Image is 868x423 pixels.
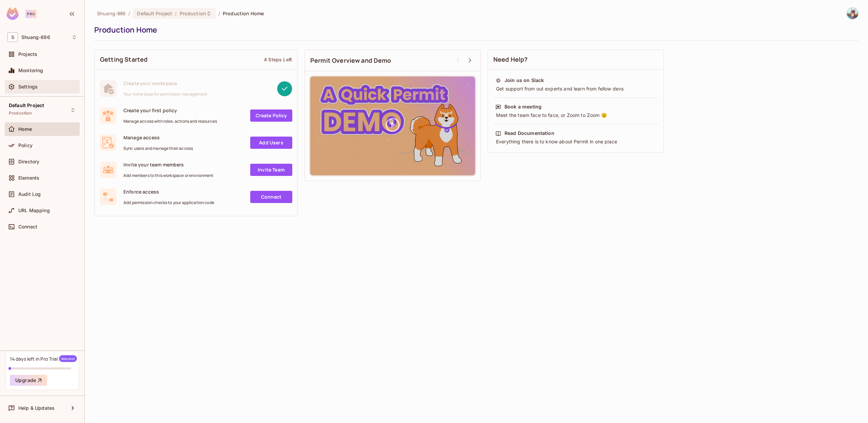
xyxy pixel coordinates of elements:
div: Read Documentation [505,130,554,137]
a: Invite Team [250,164,292,176]
span: the active workspace [97,10,126,17]
div: 14 days left in Pro Trial [10,355,77,362]
span: Home [18,126,32,132]
span: Create your workspace [123,80,207,86]
span: Create your first policy [123,107,217,114]
span: Help & Updates [18,405,55,411]
span: Settings [18,84,38,89]
li: / [218,10,220,17]
a: Add Users [250,137,292,149]
span: Default Project [137,10,172,17]
button: Upgrade [10,375,47,386]
span: Production Home [223,10,264,17]
span: Welcome! [59,355,77,362]
img: Shuang Liu [847,8,858,19]
span: Your home base for permission management [123,92,207,97]
span: URL Mapping [18,208,50,213]
div: Get support from out experts and learn from fellow devs [495,85,656,92]
span: S [7,32,18,42]
div: Join us on Slack [505,77,544,84]
div: Production Home [94,25,855,35]
span: Manage access [123,134,193,141]
span: Production [9,110,32,116]
span: Monitoring [18,68,43,73]
span: Policy [18,143,33,148]
span: Getting Started [100,55,147,64]
span: Add members to this workspace or environment [123,173,214,178]
div: Book a meeting [505,103,541,110]
span: Manage access with roles, actions and resources [123,119,217,124]
div: Everything there is to know about Permit in one place [495,138,656,145]
span: Workspace: Shuang-886 [21,35,50,40]
span: Elements [18,175,39,181]
span: Need Help? [493,55,528,64]
span: Directory [18,159,39,164]
span: Permit Overview and Demo [310,56,391,65]
span: Sync users and manage their access [123,146,193,151]
a: Connect [250,191,292,203]
a: Create Policy [250,109,292,122]
span: Projects [18,52,37,57]
li: / [129,10,130,17]
img: SReyMgAAAABJRU5ErkJggg== [6,7,19,20]
span: Production [180,10,206,17]
div: Meet the team face to face, or Zoom to Zoom 😉 [495,112,656,119]
div: Pro [25,10,37,18]
span: : [175,11,177,16]
div: 4 Steps Left [264,56,292,63]
span: Add permission checks to your application code [123,200,214,205]
span: Default Project [9,103,44,108]
span: Enforce access [123,188,214,195]
span: Connect [18,224,37,229]
span: Audit Log [18,192,41,197]
span: Invite your team members [123,161,214,168]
